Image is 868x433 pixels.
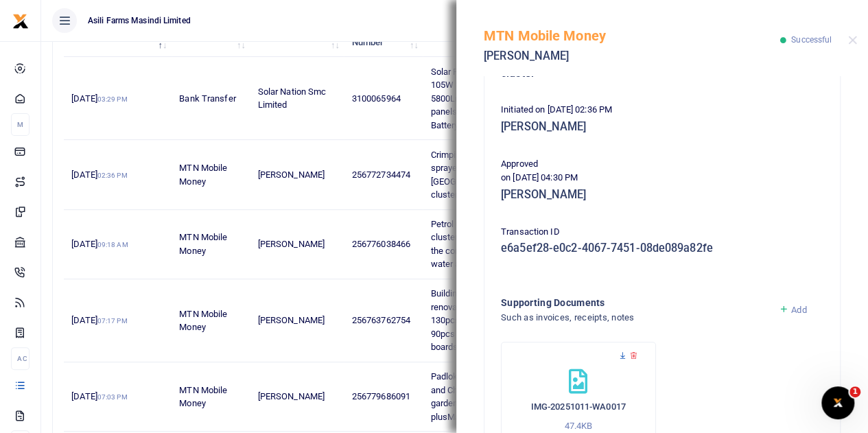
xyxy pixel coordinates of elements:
[352,315,410,325] span: 256763762754
[71,169,127,180] span: [DATE]
[849,386,860,397] span: 1
[258,86,327,110] span: Solar Nation Smc Limited
[501,171,823,185] p: on [DATE] 04:30 PM
[501,225,823,239] p: Transaction ID
[431,288,526,352] span: Building materials for renovating Res1 roof 130pcs 4X2 timbers and 90pcs [PERSON_NAME] boards
[501,120,823,134] h5: [PERSON_NAME]
[848,36,857,45] button: Close
[821,386,854,419] iframe: Intercom live chat
[779,305,807,315] a: Add
[11,113,30,136] li: M
[179,93,235,104] span: Bank Transfer
[501,295,768,310] h4: Supporting Documents
[258,169,325,180] span: [PERSON_NAME]
[431,150,516,200] span: Crimping charges for sprayer 4630 for [GEOGRAPHIC_DATA] cluster
[97,172,128,179] small: 02:36 PM
[484,49,780,63] h5: [PERSON_NAME]
[71,239,128,249] span: [DATE]
[71,315,127,325] span: [DATE]
[431,219,543,270] span: Petrol 80Ltrs for Bosco farm cluster activities Mowing the compound Pumping water and bike for se...
[352,93,401,104] span: 3100065964
[515,401,642,412] h6: IMG-20251011-WA0017
[791,305,806,315] span: Add
[12,15,29,25] a: logo-small logo-large logo-large
[431,371,543,422] span: Padloks 10pcs Pangas 4pcs and Chemicals for Kitchen garden Dudu cyper plusMancozeb
[12,13,29,30] img: logo-small
[352,169,410,180] span: 256772734474
[484,27,780,44] h5: MTN Mobile Money
[11,347,30,370] li: Ac
[258,391,325,401] span: [PERSON_NAME]
[501,103,823,117] p: Initiated on [DATE] 02:36 PM
[501,242,823,255] h5: e6a5ef28-e0c2-4067-7451-08de089a82fe
[71,93,127,104] span: [DATE]
[179,232,227,256] span: MTN Mobile Money
[179,385,227,409] span: MTN Mobile Money
[791,35,832,45] span: Successful
[179,163,227,187] span: MTN Mobile Money
[352,239,410,249] span: 256776038466
[97,95,128,103] small: 03:29 PM
[258,315,325,325] span: [PERSON_NAME]
[97,393,128,401] small: 07:03 PM
[179,309,227,333] span: MTN Mobile Money
[501,310,768,325] h4: Such as invoices, receipts, notes
[431,67,538,130] span: Solar Flood Lights SFL4 0 105W 80 AH Light Power is 5800Lm Including Solar panels Light and Lithi...
[97,241,128,248] small: 09:18 AM
[501,157,823,172] p: Approved
[97,317,128,325] small: 07:17 PM
[352,391,410,401] span: 256779686091
[71,391,127,401] span: [DATE]
[258,239,325,249] span: [PERSON_NAME]
[501,188,823,202] h5: [PERSON_NAME]
[82,14,196,27] span: Asili Farms Masindi Limited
